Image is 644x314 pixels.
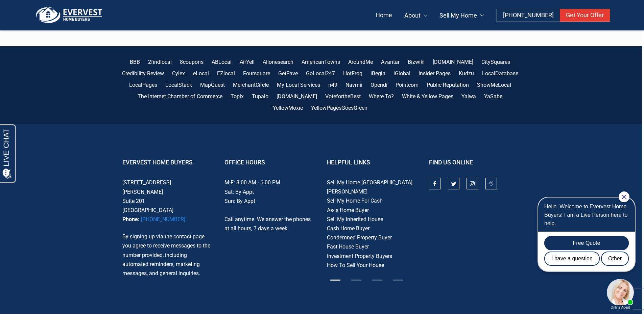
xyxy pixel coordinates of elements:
[477,81,511,89] a: ShowMeLocal
[278,70,298,78] a: GetFave
[224,178,313,233] p: M-F: 8:00 AM - 6:00 PM Sat: By Appt Sun: By Appt Call anytime. We answer the phones at all hours,...
[122,158,211,168] p: Evervest Home Buyers
[327,198,383,204] a: Sell My Home For Cash
[122,70,164,78] a: Credibility Review
[277,93,317,101] a: [DOMAIN_NAME]
[408,58,425,66] a: Bizwiki
[429,158,518,168] p: Find Us Online
[433,58,473,66] a: [DOMAIN_NAME]
[327,179,412,195] a: Sell My Home [GEOGRAPHIC_DATA][PERSON_NAME]
[277,81,320,89] a: My Local Services
[529,191,637,311] iframe: Chat Invitation
[224,158,313,168] p: Office Hours
[263,58,293,66] a: Allonesearch
[130,58,140,66] a: BBB
[484,93,502,101] a: YaSabe
[345,81,362,89] a: Navmii
[273,104,303,112] a: YellowMoxie
[180,58,204,66] a: 8coupons
[369,9,398,22] a: Home
[325,93,361,101] a: VotefortheBest
[165,81,192,89] a: LocalStack
[306,70,335,78] a: GoLocal247
[200,81,225,89] a: MapQuest
[481,58,510,66] a: CitySquares
[396,81,419,89] a: Pointcom
[327,253,392,259] a: Investment Property Buyers
[141,216,185,223] a: [PHONE_NUMBER]
[327,234,392,241] a: Condemned Property Buyer
[343,70,362,78] a: HotFrog
[381,58,400,66] a: Avantar
[393,70,410,78] a: iGlobal
[348,58,373,66] a: AroundMe
[243,70,270,78] a: Foursquare
[17,5,54,14] span: Opens a chat window
[371,70,385,78] a: iBegin
[34,7,105,24] img: logo.png
[461,93,476,101] a: Yalwa
[240,58,255,66] a: AirYell
[497,9,560,22] a: [PHONE_NUMBER]
[327,216,383,223] a: Sell My Inherited House
[402,93,453,101] a: White & Yellow Pages
[327,207,369,213] a: As-Is Home Buyer
[172,70,185,78] a: Cylex
[327,225,369,232] a: Cash Home Buyer
[231,93,244,101] a: Topix
[433,9,490,22] a: Sell My Home
[328,81,337,89] a: n49
[148,58,172,66] a: 2findlocal
[427,81,469,89] a: Public Reputation
[327,262,384,268] a: How To Sell Your House
[129,81,157,89] a: LocalPages
[138,93,222,101] a: The Internet Chamber of Commerce
[122,178,211,224] p: [STREET_ADDRESS][PERSON_NAME] Suite 201 [GEOGRAPHIC_DATA]
[459,70,474,78] a: Kudzu
[252,93,268,101] a: Tupalo
[193,70,209,78] a: eLocal
[503,11,554,19] span: [PHONE_NUMBER]
[217,70,235,78] a: EZlocal
[302,58,340,66] a: AmericanTowns
[122,232,211,278] p: By signing up via the contact page you agree to receive messages to the number provided, includin...
[419,70,451,78] a: Insider Pages
[560,9,610,22] a: Get Your Offer
[122,216,140,223] strong: Phone:
[369,93,394,101] a: Where To?
[311,104,367,112] a: YellowPagesGoesGreen
[212,58,232,66] a: ABLocal
[327,244,369,250] a: Fast House Buyer
[233,81,269,89] a: MerchantCircle
[398,9,434,22] a: About
[371,81,387,89] a: Opendi
[482,70,518,78] a: LocalDatabase
[327,158,416,168] p: Helpful Links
